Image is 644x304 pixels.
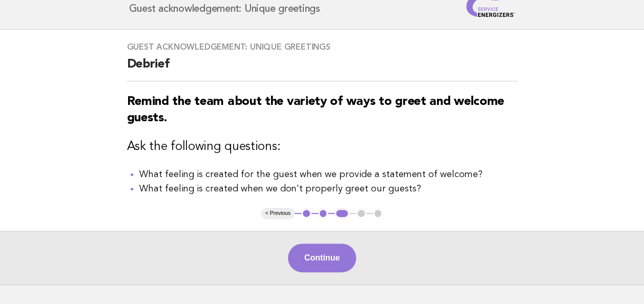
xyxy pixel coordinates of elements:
[127,42,517,52] h3: Guest acknowledgement: Unique greetings
[139,167,517,182] li: What feeling is created for the guest when we provide a statement of welcome?
[127,96,504,124] strong: Remind the team about the variety of ways to greet and welcome guests.
[318,208,328,219] button: 2
[261,208,295,219] button: < Previous
[288,244,356,272] button: Continue
[335,208,349,219] button: 3
[127,56,517,81] h2: Debrief
[127,139,517,155] h3: Ask the following questions:
[139,182,517,196] li: What feeling is created when we don't properly greet our guests?
[301,208,311,219] button: 1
